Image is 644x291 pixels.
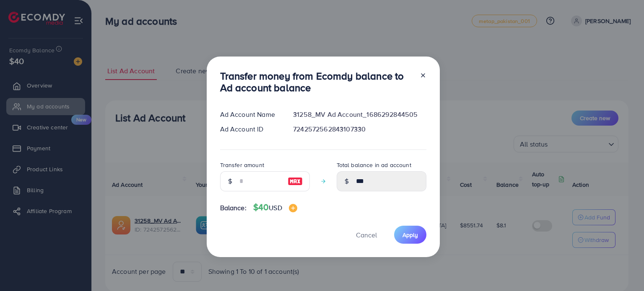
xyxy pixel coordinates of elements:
div: Domain Overview [34,49,75,55]
img: image [289,204,297,212]
label: Total balance in ad account [337,161,411,169]
div: Ad Account Name [213,110,287,119]
span: Cancel [356,230,377,239]
span: Apply [402,231,418,239]
div: Domain: [DOMAIN_NAME] [22,22,92,28]
span: USD [269,203,282,212]
iframe: Chat [608,253,638,285]
img: logo_orange.svg [13,13,20,20]
button: Apply [394,226,426,244]
img: tab_keywords_by_traffic_grey.svg [85,49,91,55]
div: v 4.0.24 [23,13,41,20]
label: Transfer amount [220,161,264,169]
span: Balance: [220,203,247,213]
h3: Transfer money from Ecomdy balance to Ad account balance [220,70,413,94]
button: Cancel [345,226,387,244]
div: 7242572562843107330 [286,124,433,134]
div: Keywords by Traffic [94,49,138,55]
img: image [288,176,303,186]
div: Ad Account ID [213,124,287,134]
img: tab_domain_overview_orange.svg [24,49,31,55]
img: website_grey.svg [13,22,20,28]
h4: $40 [253,202,297,213]
div: 31258_MV Ad Account_1686292844505 [286,110,433,119]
